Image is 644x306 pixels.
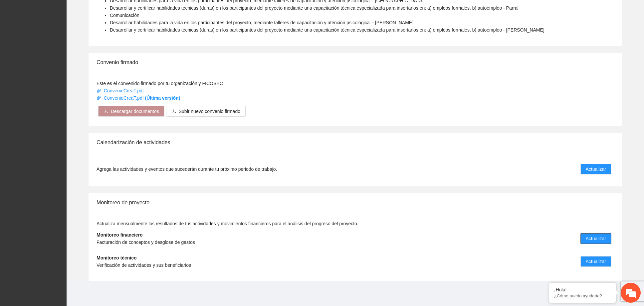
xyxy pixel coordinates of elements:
button: Actualizar [580,233,611,244]
button: Actualizar [580,256,611,267]
span: upload [171,109,176,114]
span: Actualizar [586,235,606,242]
strong: Monitoreo técnico [97,255,137,260]
div: Minimizar ventana de chat en vivo [109,3,125,19]
span: Agrega las actividades y eventos que sucederán durante tu próximo periodo de trabajo. [97,165,277,173]
span: paper-clip [97,88,101,93]
p: ¿Cómo puedo ayudarte? [554,293,611,298]
span: Actualizar [586,258,606,265]
div: ¡Hola! [554,287,611,292]
a: ConvenioCreaT.pdf [97,95,180,101]
span: uploadSubir nuevo convenio firmado [166,109,246,114]
strong: Monitoreo financiero [97,232,142,238]
span: Desarrollar y certificar habilidades técnicas (duras) en los participantes del proyecto mediante ... [110,5,519,11]
span: paper-clip [97,96,101,100]
span: download [104,109,108,114]
textarea: Escriba su mensaje y pulse “Intro” [3,181,127,205]
span: Comunicación [110,13,139,18]
div: Chatee con nosotros ahora [35,34,112,43]
span: Descargar documentos [111,108,159,115]
span: Este es el convenido firmado por tu organización y FICOSEC [97,81,223,86]
span: Verificación de actividades y sus beneficiarios [97,262,191,268]
span: Actualizar [586,165,606,173]
span: Desarrollar y certificar habilidades técnicas (duras) en los participantes del proyecto mediante ... [110,27,544,33]
span: Actualiza mensualmente los resultados de tus actividades y movimientos financieros para el anális... [97,221,358,226]
span: Subir nuevo convenio firmado [179,108,240,115]
span: Facturación de conceptos y desglose de gastos [97,240,195,245]
button: uploadSubir nuevo convenio firmado [166,106,246,117]
div: Monitoreo de proyecto [97,193,614,212]
div: Calendarización de actividades [97,133,614,152]
strong: (Última versión) [145,95,180,101]
div: Convenio firmado [97,53,614,72]
button: downloadDescargar documentos [98,106,164,117]
span: Estamos en línea. [39,89,92,156]
span: Desarrollar habilidades para la vida en los participantes del proyecto, mediante talleres de capa... [110,20,413,25]
button: Actualizar [580,164,611,174]
a: ConvenioCreaT.pdf [97,88,145,93]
